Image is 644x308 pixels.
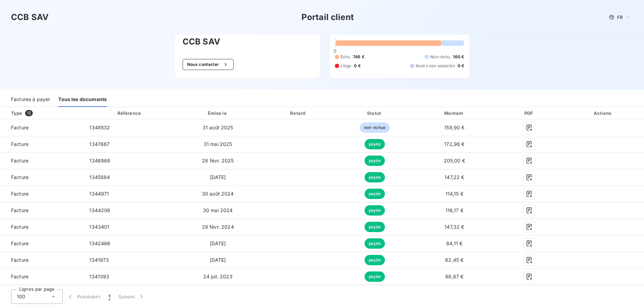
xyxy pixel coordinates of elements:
div: PDF [498,110,561,117]
span: payée [365,205,385,216]
span: 160 € [453,54,464,60]
span: Avoirs non associés [416,63,455,69]
div: Montant [414,110,495,117]
span: 88,67 € [445,274,463,279]
span: Échu [340,54,350,60]
span: Facture [6,157,78,164]
div: Retard [261,110,336,117]
span: [DATE] [210,174,226,180]
span: 30 mai 2024 [203,207,233,213]
span: payée [365,172,385,182]
span: 30 août 2024 [202,191,234,197]
div: Type [7,110,82,117]
span: 31 août 2025 [203,125,233,130]
span: Facture [6,190,78,197]
span: 172,96 € [444,141,464,147]
span: [DATE] [210,240,226,246]
span: 1344206 [89,207,110,213]
span: 205,00 € [444,158,465,163]
span: 1347667 [89,141,110,147]
span: Facture [6,174,78,181]
span: payée [365,255,385,265]
span: 31 mai 2025 [204,141,232,147]
span: Facture [6,124,78,131]
span: 1348532 [89,125,110,130]
span: 0 € [458,63,464,69]
h3: CCB SAV [183,36,312,48]
span: 116,17 € [446,207,463,213]
span: 147,22 € [444,174,464,180]
div: Actions [564,110,643,117]
span: non-échue [360,122,390,133]
span: payée [365,189,385,199]
span: 0 € [354,63,360,69]
span: payée [365,139,385,149]
span: payée [365,271,385,282]
span: [DATE] [210,257,226,263]
span: 84,11 € [446,240,462,246]
span: Facture [6,240,78,247]
span: 114,15 € [446,191,463,197]
span: 0 [334,48,336,54]
span: 1345884 [89,174,110,180]
span: 1341973 [89,257,109,263]
span: 24 juil. 2023 [203,274,233,279]
span: 1346968 [89,158,110,163]
div: Émise le [177,110,258,117]
span: Non-échu [430,54,450,60]
div: Statut [338,110,411,117]
span: Facture [6,207,78,214]
span: 1341393 [89,274,109,279]
span: 147,32 € [444,224,464,230]
span: payée [365,238,385,249]
span: Litige [340,63,351,69]
h3: CCB SAV [11,11,49,23]
span: payée [365,156,385,166]
span: FR [617,14,623,20]
span: 1344971 [89,191,109,197]
span: 62,45 € [445,257,463,263]
div: Référence [117,110,141,116]
h3: Portail client [301,11,354,23]
span: Facture [6,141,78,148]
button: Suivant [114,289,149,304]
span: 1 [109,293,110,300]
button: 1 [104,289,114,304]
div: Tous les documents [58,92,107,107]
button: Nous contacter [183,59,234,70]
span: 12 [25,110,33,116]
button: Précédent [63,289,104,304]
span: 100 [17,293,25,300]
span: Facture [6,223,78,230]
span: 1343401 [89,224,109,230]
span: 159,90 € [444,125,464,130]
span: payée [365,222,385,232]
span: 746 € [353,54,365,60]
span: 1342466 [89,240,110,246]
span: Facture [6,273,78,280]
div: Factures à payer [11,92,50,107]
span: Facture [6,257,78,264]
span: 28 févr. 2025 [202,158,234,163]
span: 28 févr. 2024 [202,224,234,230]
